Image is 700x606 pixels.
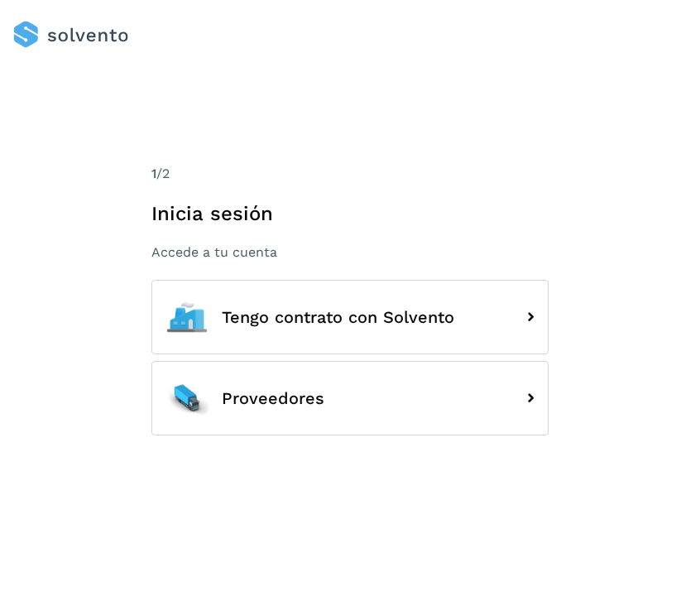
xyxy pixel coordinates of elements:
[222,308,454,326] span: Tengo contrato con Solvento
[222,389,324,407] span: Proveedores
[151,166,156,181] span: 1
[151,280,549,354] button: Tengo contrato con Solvento
[151,244,549,260] p: Accede a tu cuenta
[151,361,549,435] button: Proveedores
[151,202,549,226] h1: Inicia sesión
[151,164,549,184] div: /2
